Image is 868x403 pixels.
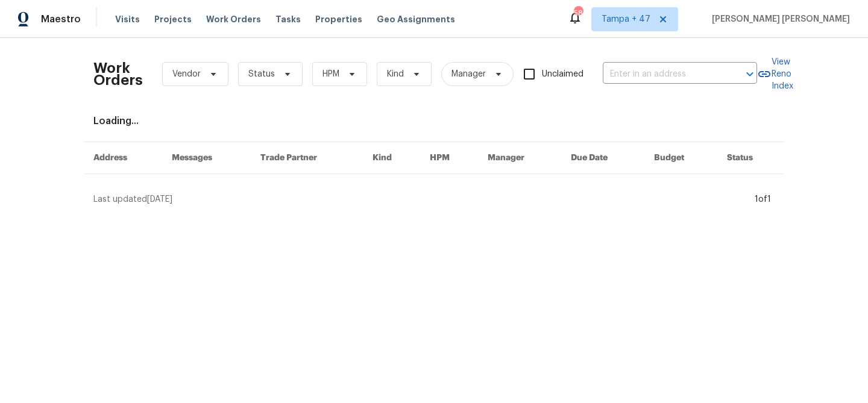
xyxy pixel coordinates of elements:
th: Due Date [561,142,644,174]
th: HPM [420,142,478,174]
span: Unclaimed [542,68,583,81]
button: Open [741,66,758,83]
div: 1 of 1 [755,193,771,205]
a: View Reno Index [757,56,793,92]
h2: Work Orders [93,62,143,86]
span: HPM [322,68,339,80]
th: Address [84,142,162,174]
span: [PERSON_NAME] [PERSON_NAME] [707,13,850,25]
th: Manager [478,142,561,174]
span: Vendor [172,68,201,80]
th: Trade Partner [251,142,363,174]
span: Tasks [275,15,301,23]
span: Kind [387,68,404,80]
span: [DATE] [147,195,172,204]
span: Tampa + 47 [602,13,650,25]
th: Messages [162,142,251,174]
span: Projects [154,13,192,25]
div: Loading... [93,115,775,127]
input: Enter in an address [603,65,723,84]
span: Maestro [41,13,81,25]
th: Budget [644,142,717,174]
th: Kind [363,142,420,174]
th: Status [717,142,784,174]
span: Status [248,68,275,80]
span: Properties [315,13,362,25]
span: Manager [451,68,486,80]
span: Work Orders [206,13,261,25]
div: Last updated [93,193,751,205]
div: 584 [574,7,582,19]
span: Geo Assignments [377,13,455,25]
span: Visits [115,13,140,25]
